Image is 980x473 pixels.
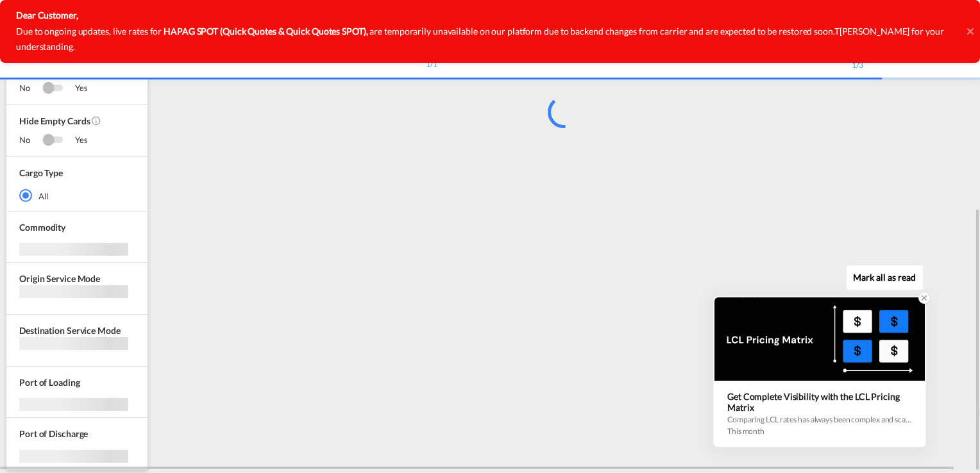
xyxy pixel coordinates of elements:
span: Port of Loading [19,377,80,388]
span: Yes [62,134,88,147]
div: 1/1 [24,59,437,70]
div: 1/3 [450,60,863,71]
md-icon: Activate this filter to exclude rate cards without rates. [91,115,101,126]
md-radio-button: All [19,189,135,202]
span: Destination Service Mode [19,325,121,336]
span: Port of Discharge [19,428,88,439]
span: Origin Service Mode [19,273,100,284]
span: No [19,134,43,147]
span: No [19,82,43,95]
span: Commodity [19,222,65,233]
div: Cargo Type [19,167,63,179]
span: Hide Empty Cards [19,115,135,135]
span: Yes [62,82,88,95]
